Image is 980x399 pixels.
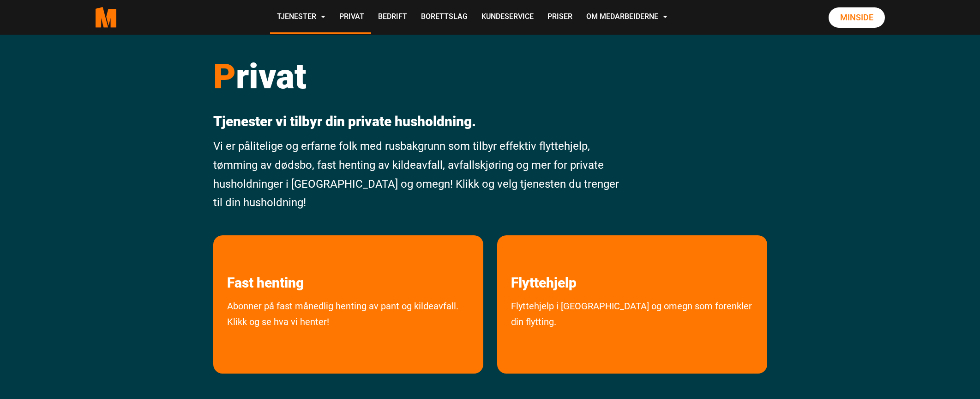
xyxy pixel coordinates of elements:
a: Flyttehjelp i [GEOGRAPHIC_DATA] og omegn som forenkler din flytting. [497,298,767,369]
a: Kundeservice [475,1,541,34]
a: les mer om Fast henting [213,235,318,291]
p: Tjenester vi tilbyr din private husholdning. [213,113,625,130]
a: Abonner på fast månedlig avhenting av pant og kildeavfall. Klikk og se hva vi henter! [213,298,483,369]
a: Borettslag [414,1,475,34]
a: les mer om Flyttehjelp [497,235,590,291]
a: Om Medarbeiderne [579,1,674,34]
a: Priser [541,1,579,34]
a: Privat [332,1,371,34]
a: Tjenester [270,1,332,34]
a: Minside [829,7,885,28]
a: Bedrift [371,1,414,34]
h1: rivat [213,55,625,97]
p: Vi er pålitelige og erfarne folk med rusbakgrunn som tilbyr effektiv flyttehjelp, tømming av døds... [213,137,625,212]
span: P [213,56,236,97]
